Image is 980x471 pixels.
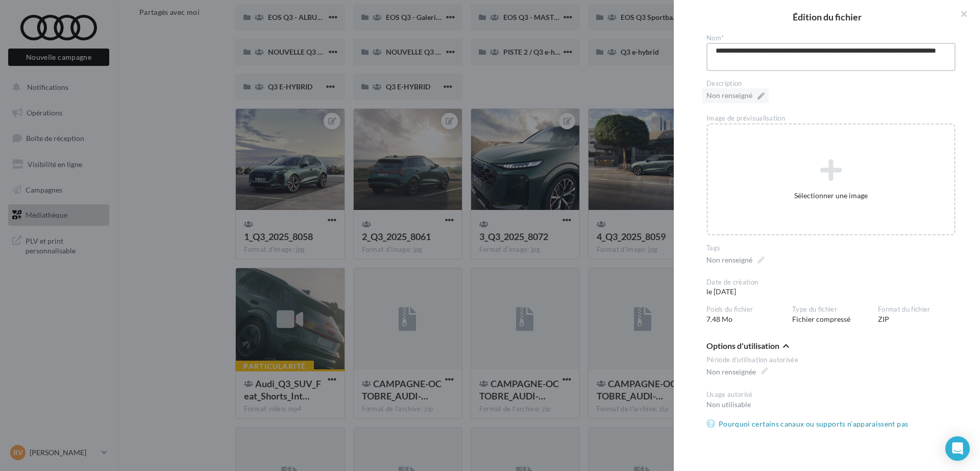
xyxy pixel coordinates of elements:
[706,114,955,123] div: Image de prévisualisation
[878,305,955,314] div: Format du fichier
[706,278,792,297] div: le [DATE]
[706,418,912,430] a: Pourquoi certains canaux ou supports n’apparaissent pas
[792,305,870,314] div: Type du fichier
[706,88,765,103] span: Non renseigné
[792,305,878,324] div: Fichier compressé
[690,12,964,21] h2: Édition du fichier
[706,342,779,350] span: Options d'utilisation
[706,244,955,253] div: Tags
[706,305,792,324] div: 7.48 Mo
[706,356,955,365] div: Période d’utilisation autorisée
[706,278,784,287] div: Date de création
[878,305,964,324] div: ZIP
[708,191,954,201] div: Sélectionner une image
[706,305,784,314] div: Poids du fichier
[945,436,970,461] div: Open Intercom Messenger
[706,255,752,265] div: Non renseigné
[706,79,955,88] div: Description
[706,399,955,410] div: Non utilisable
[706,390,955,399] div: Usage autorisé
[706,341,789,353] button: Options d'utilisation
[706,365,768,379] span: Non renseignée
